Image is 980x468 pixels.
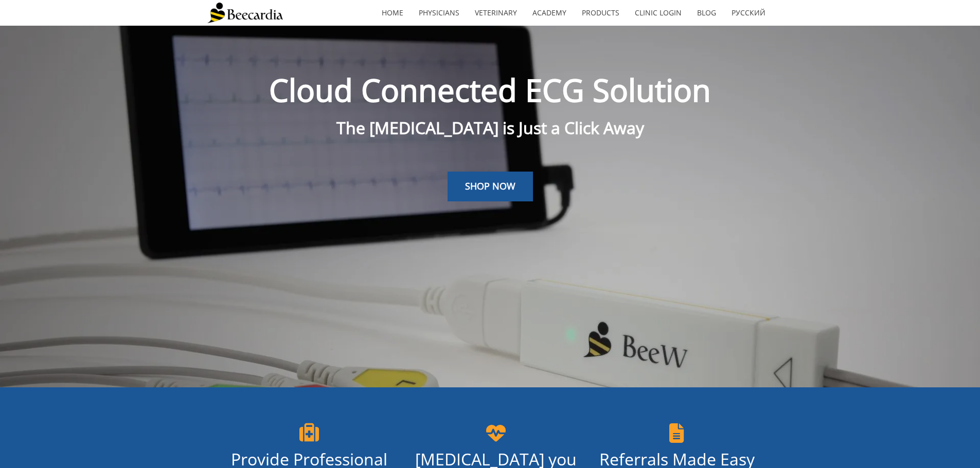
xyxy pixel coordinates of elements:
[525,1,574,25] a: Academy
[724,1,773,25] a: Русский
[574,1,627,25] a: Products
[689,1,724,25] a: Blog
[411,1,467,25] a: Physicians
[207,3,283,23] img: Beecardia
[465,180,515,192] span: SHOP NOW
[448,172,533,201] a: SHOP NOW
[269,69,711,111] span: Cloud Connected ECG Solution
[374,1,411,25] a: home
[467,1,525,25] a: Veterinary
[627,1,689,25] a: Clinic Login
[336,117,644,139] span: The [MEDICAL_DATA] is Just a Click Away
